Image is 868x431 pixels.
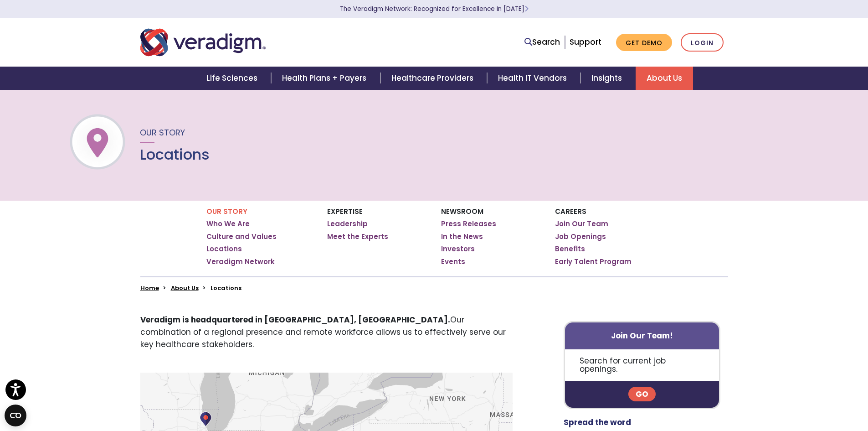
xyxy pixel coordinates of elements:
a: About Us [171,284,199,292]
a: Job Openings [555,232,606,241]
strong: Veradigm is headquartered in [GEOGRAPHIC_DATA], [GEOGRAPHIC_DATA]. [140,314,450,325]
a: Join Our Team [555,219,608,228]
a: Benefits [555,244,585,254]
button: Open CMP widget [5,405,26,426]
a: Home [140,284,159,292]
a: Life Sciences [195,67,271,90]
a: Healthcare Providers [380,67,487,90]
a: Who We Are [206,219,250,228]
img: Veradigm logo [140,27,266,57]
a: Health Plans + Payers [271,67,380,90]
a: Go [628,387,656,401]
p: Search for current job openings. [565,349,719,381]
a: Press Releases [441,219,496,228]
h1: Locations [140,146,210,163]
a: Culture and Values [206,232,277,241]
span: Our Story [140,127,185,138]
a: Login [681,33,724,52]
a: Events [441,257,465,266]
a: Leadership [327,219,368,228]
a: In the News [441,232,483,241]
a: Health IT Vendors [487,67,580,90]
a: About Us [636,67,693,90]
span: Learn More [524,5,529,13]
a: Support [570,36,601,47]
strong: Spread the word [564,417,631,428]
a: Investors [441,244,475,254]
a: The Veradigm Network: Recognized for Excellence in [DATE]Learn More [340,5,529,13]
a: Early Talent Program [555,257,632,266]
p: Our combination of a regional presence and remote workforce allows us to effectively serve our ke... [140,314,513,351]
a: Get Demo [616,34,672,52]
strong: Join Our Team! [611,330,673,341]
a: Locations [206,244,242,254]
a: Meet the Experts [327,232,388,241]
a: Veradigm Network [206,257,275,266]
a: Insights [580,67,636,90]
a: Search [524,36,560,48]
